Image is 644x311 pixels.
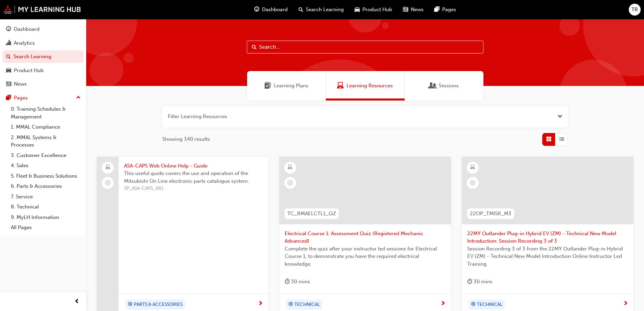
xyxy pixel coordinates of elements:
[347,82,393,90] span: Learning Resources
[3,5,81,14] img: mmal
[439,82,459,90] span: Sessions
[8,181,84,192] a: 6. Parts & Accessories
[8,171,84,181] a: 5. Fleet & Business Solutions
[294,301,320,309] span: TECHNICAL
[6,95,11,101] span: pages-icon
[8,150,84,161] a: 3. Customer Excellence
[293,3,349,17] a: search-iconSearch Learning
[3,37,84,49] a: Analytics
[8,132,84,150] a: 2. MMAL Systems & Processes
[442,6,456,14] span: Pages
[14,67,44,74] div: Product Hub
[349,3,398,17] a: car-iconProduct Hub
[440,301,446,307] span: next-icon
[14,39,35,47] div: Analytics
[124,162,263,170] span: ASA-CAPS Web Online Help - Guide
[631,6,638,14] span: TR
[337,82,344,90] span: Learning Resources
[559,135,564,143] span: List
[429,82,436,90] span: Sessions
[429,3,461,17] a: pages-iconPages
[124,170,263,185] span: This useful guide covers the use and operation of the Mitsubishi On Line electronic parts catalog...
[124,185,263,193] span: SP_ASA-CAPS_AR1
[254,5,259,14] span: guage-icon
[274,82,308,90] span: Learning Plans
[411,6,424,14] span: News
[3,50,84,63] a: Search Learning
[299,5,303,14] span: search-icon
[14,80,27,88] div: News
[8,122,84,132] a: 1. MMAL Compliance
[477,301,502,309] span: TECHNICAL
[6,26,11,32] span: guage-icon
[285,230,446,245] span: Electrical Course 1: Assessment Quiz (Registered Mechanic Advanced)
[3,64,84,77] a: Product Hub
[258,301,263,307] span: next-icon
[8,212,84,223] a: 9. MyLH Information
[6,81,11,87] span: news-icon
[285,277,310,286] div: 30 mins
[134,301,183,309] span: PARTS & ACCESSORIES
[546,135,551,143] span: Grid
[623,301,628,307] span: next-icon
[629,4,641,16] button: TR
[285,277,290,286] span: duration-icon
[403,5,408,14] span: news-icon
[105,180,111,186] span: learningRecordVerb_NONE-icon
[326,71,405,101] a: Learning ResourcesLearning Resources
[14,94,28,102] div: Pages
[74,297,79,306] span: prev-icon
[288,163,292,172] span: learningResourceType_ELEARNING-icon
[247,41,483,53] input: Search...
[287,180,293,186] span: learningRecordVerb_NONE-icon
[8,222,84,233] a: All Pages
[285,245,446,268] span: Complete the quiz after your instructor led sessions for Electrical Course 1, to demonstrate you ...
[287,210,336,218] span: TC_RMAELCTL1_QZ
[398,3,429,17] a: news-iconNews
[247,71,326,101] a: Learning PlansLearning Plans
[8,202,84,212] a: 8. Technical
[471,300,476,309] span: target-icon
[3,92,84,104] button: Pages
[252,43,257,51] span: Search
[470,210,511,218] span: 22OP_TMISR_M3
[557,113,563,120] button: Open the filter
[8,160,84,171] a: 4. Sales
[8,104,84,122] a: 0. Training Schedules & Management
[362,6,392,14] span: Product Hub
[470,180,476,186] span: learningRecordVerb_NONE-icon
[14,25,40,33] div: Dashboard
[249,3,293,17] a: guage-iconDashboard
[467,230,628,245] span: 22MY Outlander Plug-in Hybrid EV (ZM) - Technical New Model Introduction: Session Recording 3 of 3
[162,135,210,143] span: Showing 340 results
[8,192,84,202] a: 7. Service
[76,93,81,102] span: up-icon
[6,40,11,46] span: chart-icon
[262,6,288,14] span: Dashboard
[467,277,472,286] span: duration-icon
[3,22,84,92] button: DashboardAnalyticsSearch LearningProduct HubNews
[467,277,493,286] div: 30 mins
[105,163,110,172] span: laptop-icon
[306,6,344,14] span: Search Learning
[467,245,628,268] span: Session Recording 3 of 3 from the 22MY Outlander Plug-in Hybrid EV (ZM) - Technical New Model Int...
[264,82,271,90] span: Learning Plans
[405,71,483,101] a: SessionsSessions
[128,300,133,309] span: target-icon
[355,5,360,14] span: car-icon
[3,78,84,90] a: News
[6,68,11,74] span: car-icon
[6,54,11,60] span: search-icon
[288,300,293,309] span: target-icon
[434,5,439,14] span: pages-icon
[470,163,475,172] span: learningResourceType_ELEARNING-icon
[3,23,84,36] a: Dashboard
